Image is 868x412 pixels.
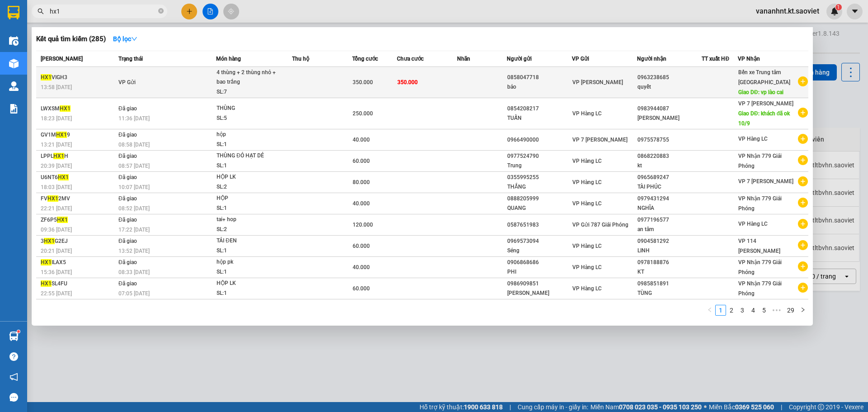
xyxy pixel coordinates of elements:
div: ILAX5 [41,258,116,267]
div: 0963238685 [637,73,702,82]
li: Previous Page [704,305,715,316]
span: HX1 [57,217,68,223]
div: 0977524790 [507,152,571,161]
span: right [800,307,806,313]
span: TT xuất HĐ [702,56,729,62]
span: HX1 [60,105,71,112]
span: VP 7 [PERSON_NAME] [738,100,793,107]
span: ••• [769,305,784,316]
span: 80.000 [353,179,370,185]
span: 22:21 [DATE] [41,205,72,212]
li: 5 [759,305,769,316]
span: Đã giao [118,174,137,180]
span: Giao DĐ: vp lào cai [738,89,783,95]
span: 40.000 [353,264,370,270]
span: VP Nhận 779 Giải Phóng [738,259,782,275]
div: hộp [217,130,284,140]
div: SL: 1 [217,161,284,171]
img: solution-icon [9,104,19,114]
div: LPPL H [41,152,116,161]
span: plus-circle [798,261,808,271]
span: VP Nhận 779 Giải Phóng [738,153,782,169]
span: VP Hàng LC [572,264,602,270]
span: 08:33 [DATE] [118,269,150,275]
span: HX1 [58,174,69,180]
div: SL: 1 [217,267,284,277]
div: 0979431294 [637,194,702,204]
a: 2 [726,305,736,315]
div: [PERSON_NAME] [507,289,571,298]
img: logo-vxr [8,6,19,19]
span: 11:36 [DATE] [118,115,150,122]
li: 4 [748,305,759,316]
div: 0975578755 [637,135,702,145]
div: [PERSON_NAME] [637,114,702,123]
div: SL: 2 [217,182,284,192]
li: 3 [737,305,748,316]
span: 250.000 [353,110,373,117]
div: 0983944087 [637,104,702,114]
span: 350.000 [353,79,373,85]
div: KT [637,267,702,277]
span: 08:52 [DATE] [118,205,150,212]
span: VP Gửi [118,79,136,85]
span: HX1 [47,195,58,202]
div: ZF6P5 [41,215,116,225]
span: 40.000 [353,200,370,207]
span: HX1 [41,259,52,265]
span: plus-circle [798,134,808,144]
span: Đã giao [118,259,137,265]
div: U6NT6 [41,173,116,182]
span: 10:07 [DATE] [118,184,150,190]
div: quyết [637,82,702,92]
h3: Kết quả tìm kiếm ( 285 ) [36,34,106,44]
span: 18:03 [DATE] [41,184,72,190]
span: VP Hàng LC [572,243,602,249]
div: SL: 7 [217,87,284,97]
a: 4 [748,305,758,315]
span: plus-circle [798,108,808,118]
span: 22:55 [DATE] [41,290,72,297]
span: Người nhận [637,56,666,62]
span: Đã giao [118,153,137,159]
div: an tâm [637,225,702,234]
div: HỘP LK [217,172,284,182]
div: SL: 1 [217,246,284,256]
span: plus-circle [798,155,808,165]
div: SL: 5 [217,114,284,123]
span: 13:58 [DATE] [41,84,72,90]
strong: Bộ lọc [113,35,137,43]
div: VIGH3 [41,73,116,82]
span: 60.000 [353,285,370,292]
div: TÙNG [637,289,702,298]
div: THÙNG ĐỎ HẠT DẺ [217,151,284,161]
button: Bộ lọcdown [106,32,145,46]
div: LINH [637,246,702,256]
span: VP Hàng LC [738,221,768,227]
span: Đã giao [118,280,137,287]
div: 0969573094 [507,237,571,246]
div: 0965689247 [637,173,702,182]
div: 0888205999 [507,194,571,204]
div: SL4FU [41,279,116,289]
span: Thu hộ [292,56,309,62]
span: plus-circle [798,240,808,250]
span: 08:57 [DATE] [118,163,150,169]
img: warehouse-icon [9,81,19,91]
div: 0868220883 [637,152,702,161]
span: plus-circle [798,219,808,229]
span: VP Gửi 787 Giải Phóng [572,222,628,228]
span: VP 7 [PERSON_NAME] [738,178,793,185]
span: Món hàng [216,56,241,62]
span: HX1 [53,153,64,159]
div: TUẤN [507,114,571,123]
span: 18:23 [DATE] [41,115,72,122]
span: VP Hàng LC [572,110,602,117]
div: 3 G2EJ [41,237,116,246]
span: plus-circle [798,198,808,208]
div: TÀI PHÚC [637,182,702,192]
span: message [9,393,18,402]
div: 0978188876 [637,258,702,267]
span: HX1 [41,74,52,81]
div: TẢI ĐEN [217,236,284,246]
